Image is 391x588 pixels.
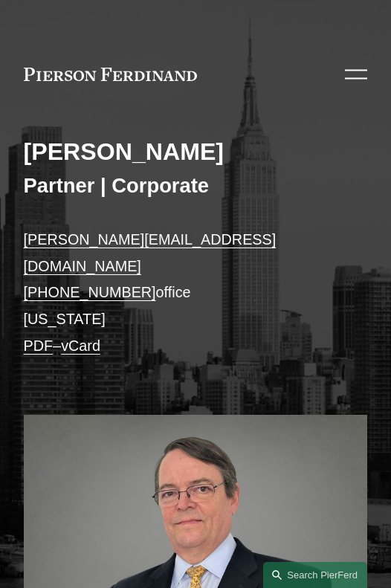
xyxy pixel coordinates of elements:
a: [PHONE_NUMBER] [24,284,156,300]
a: [PERSON_NAME][EMAIL_ADDRESS][DOMAIN_NAME] [24,231,277,274]
a: vCard [61,337,100,354]
h2: [PERSON_NAME] [24,138,368,167]
a: PDF [24,337,54,354]
h3: Partner | Corporate [24,173,368,198]
p: office [US_STATE] – [24,227,368,359]
a: Search this site [263,562,367,588]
